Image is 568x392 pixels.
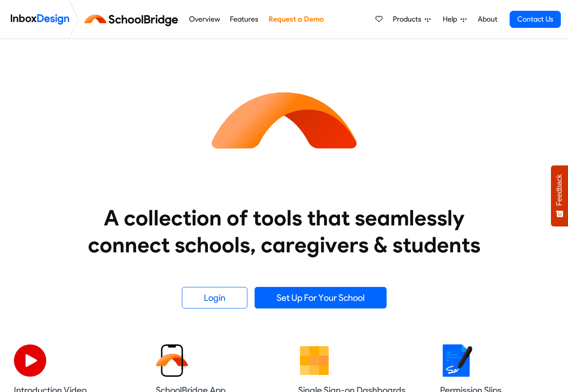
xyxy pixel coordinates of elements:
a: Request a Demo [266,10,326,28]
span: Feedback [555,174,564,206]
a: Login [182,287,247,308]
a: Contact Us [510,11,561,28]
a: About [475,10,500,28]
img: 2022_01_18_icon_signature.svg [440,344,472,377]
img: schoolbridge logo [83,9,184,30]
img: icon_schoolbridge.svg [203,39,365,201]
a: Set Up For Your School [255,287,387,308]
img: 2022_01_13_icon_grid.svg [298,344,330,377]
a: Features [228,10,261,28]
button: Feedback - Show survey [551,165,568,226]
img: 2022_07_11_icon_video_playback.svg [14,344,46,377]
span: Products [393,14,425,25]
a: Products [389,10,434,28]
img: 2022_01_13_icon_sb_app.svg [156,344,188,377]
heading: A collection of tools that seamlessly connect schools, caregivers & students [71,204,498,258]
a: Help [439,10,470,28]
a: Overview [186,10,222,28]
span: Help [443,14,461,25]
